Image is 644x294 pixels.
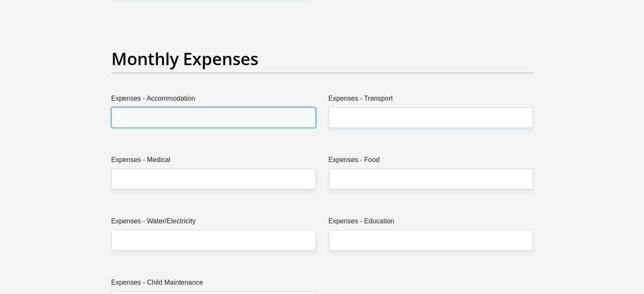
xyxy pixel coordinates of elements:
[111,93,316,107] label: Expenses - Accommodation
[329,93,533,107] label: Expenses - Transport
[111,216,316,230] label: Expenses - Water/Electricity
[111,168,316,189] input: Expenses - Medical
[329,168,533,189] input: Expenses - Food
[329,230,533,250] input: Expenses - Education
[111,278,316,291] label: Expenses - Child Maintenance
[329,216,533,230] label: Expenses - Education
[111,107,316,128] input: Expenses - Accommodation
[111,49,533,69] h2: Monthly Expenses
[111,230,316,250] input: Expenses - Water/Electricity
[329,155,533,168] label: Expenses - Food
[329,107,533,128] input: Expenses - Transport
[111,155,316,168] label: Expenses - Medical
